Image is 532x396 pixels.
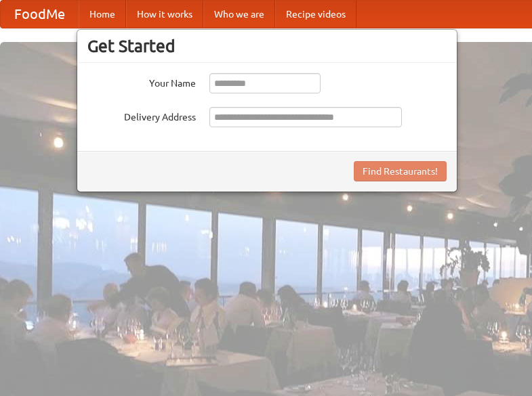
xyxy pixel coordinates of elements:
[126,1,203,28] a: How it works
[354,161,447,181] button: Find Restaurants!
[87,107,196,124] label: Delivery Address
[87,36,447,56] h3: Get Started
[1,1,79,28] a: FoodMe
[87,73,196,90] label: Your Name
[203,1,275,28] a: Who we are
[275,1,356,28] a: Recipe videos
[79,1,126,28] a: Home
